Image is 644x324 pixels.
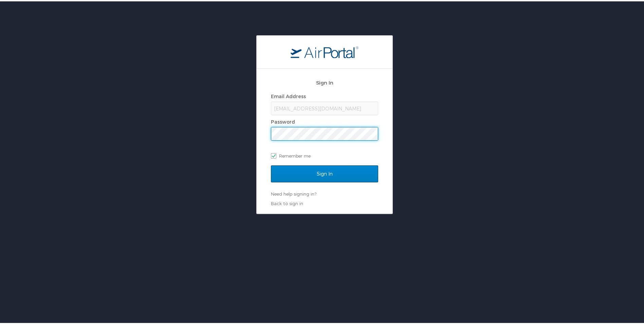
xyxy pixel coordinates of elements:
h2: Sign In [271,77,378,85]
label: Email Address [271,92,306,98]
label: Remember me [271,149,378,160]
a: Back to sign in [271,199,303,205]
input: Sign In [271,164,378,181]
a: Need help signing in? [271,190,316,195]
img: logo [291,44,358,57]
label: Password [271,118,295,123]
